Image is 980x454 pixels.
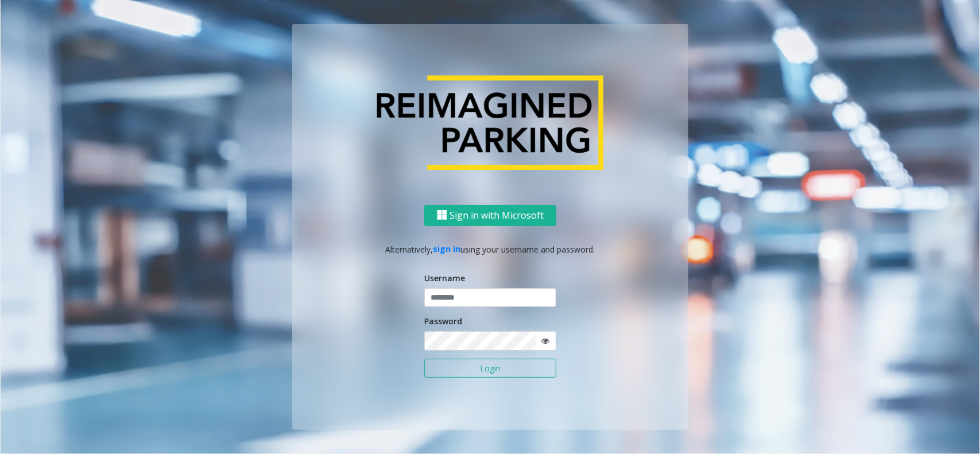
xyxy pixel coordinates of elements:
[304,243,677,255] p: Alternatively, using your username and password.
[433,243,461,254] a: sign in
[424,204,556,226] button: Sign in with Microsoft
[424,315,462,327] label: Password
[424,272,465,284] label: Username
[424,359,556,378] button: Login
